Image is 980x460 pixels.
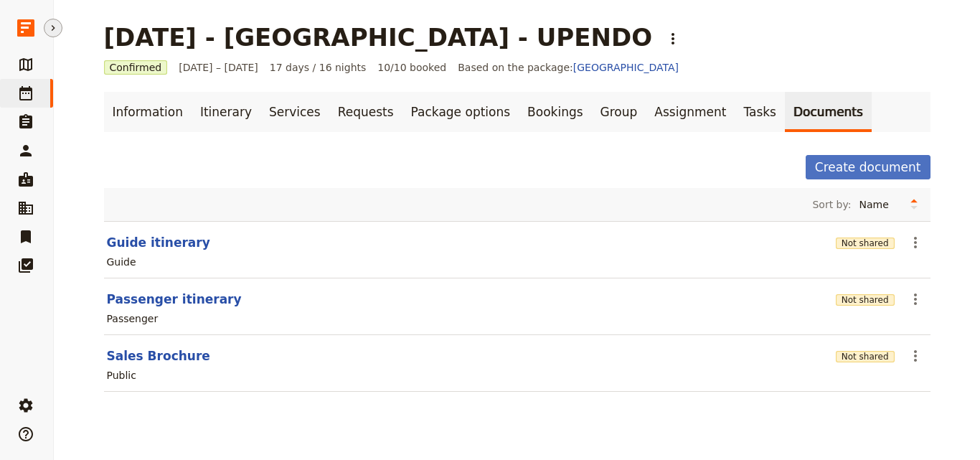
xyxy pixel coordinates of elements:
[377,60,446,75] span: 10/10 booked
[402,92,519,132] a: Package options
[592,92,646,132] a: Group
[329,92,402,132] a: Requests
[270,60,367,75] span: 17 days / 16 nights
[853,194,903,215] select: Sort by:
[107,311,159,326] div: Passenger
[107,291,242,308] button: Passenger itinerary
[836,238,895,249] button: Not shared
[260,92,329,132] a: Services
[661,27,685,51] button: Actions
[44,19,62,37] button: Hide menu
[192,92,260,132] a: Itinerary
[903,287,928,311] button: Actions
[812,197,851,212] span: Sort by:
[646,92,735,132] a: Assignment
[903,194,925,215] button: Change sort direction
[806,155,930,179] button: Create document
[107,368,136,382] div: Public
[107,255,136,269] div: Guide
[458,60,679,75] span: Based on the package:
[735,92,785,132] a: Tasks
[573,62,679,73] a: [GEOGRAPHIC_DATA]
[903,230,928,255] button: Actions
[107,234,210,251] button: Guide itinerary
[836,351,895,362] button: Not shared
[519,92,591,132] a: Bookings
[179,60,258,75] span: [DATE] – [DATE]
[107,347,210,365] button: Sales Brochure
[836,294,895,306] button: Not shared
[104,23,653,52] h1: [DATE] - [GEOGRAPHIC_DATA] - UPENDO
[104,60,168,75] span: Confirmed
[104,92,192,132] a: Information
[903,344,928,368] button: Actions
[785,92,872,132] a: Documents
